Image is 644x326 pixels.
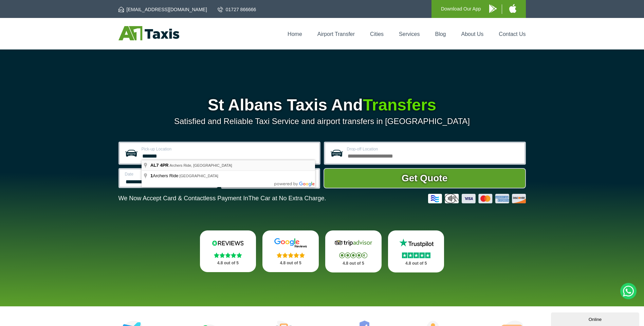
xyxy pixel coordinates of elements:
span: 1 [150,173,153,178]
span: Archers Ride, [GEOGRAPHIC_DATA] [169,163,232,167]
p: 4.8 out of 5 [395,259,437,268]
a: Trustpilot Stars 4.8 out of 5 [388,230,444,272]
span: Transfers [363,96,436,114]
img: Reviews.io [207,238,248,248]
p: We Now Accept Card & Contactless Payment In [118,195,326,202]
span: Archers Ride [150,173,179,178]
img: Credit And Debit Cards [428,194,526,203]
label: Drop-off Location [347,147,520,151]
img: Stars [339,252,367,258]
a: About Us [461,31,484,37]
span: The Car at No Extra Charge. [248,195,326,202]
img: A1 Taxis Android App [489,4,497,13]
p: 4.8 out of 5 [333,259,374,268]
img: Stars [402,252,430,258]
img: A1 Taxis St Albans LTD [118,26,179,40]
a: 01727 866666 [218,6,256,13]
img: Tripadvisor [333,238,374,248]
img: Stars [277,252,305,258]
a: Google Stars 4.8 out of 5 [262,230,319,272]
a: Cities [370,31,384,37]
span: [GEOGRAPHIC_DATA] [179,174,218,178]
iframe: chat widget [551,311,641,326]
img: Google [270,238,311,248]
a: Contact Us [499,31,526,37]
button: Get Quote [324,168,526,188]
a: Airport Transfer [317,31,355,37]
a: Home [288,31,302,37]
p: Download Our App [441,5,481,13]
h1: St Albans Taxis And [118,97,526,113]
label: Pick-up Location [142,147,315,151]
img: Stars [214,252,242,258]
a: Reviews.io Stars 4.8 out of 5 [200,230,256,272]
p: Satisfied and Reliable Taxi Service and airport transfers in [GEOGRAPHIC_DATA] [118,117,526,126]
a: Tripadvisor Stars 4.8 out of 5 [325,230,382,272]
img: Trustpilot [396,238,437,248]
img: A1 Taxis iPhone App [509,4,516,13]
a: Blog [435,31,446,37]
label: Date [125,172,212,176]
a: [EMAIL_ADDRESS][DOMAIN_NAME] [118,6,207,13]
a: Services [399,31,420,37]
p: 4.8 out of 5 [207,259,249,267]
p: 4.8 out of 5 [270,259,311,267]
span: AL7 4PR [150,163,168,168]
